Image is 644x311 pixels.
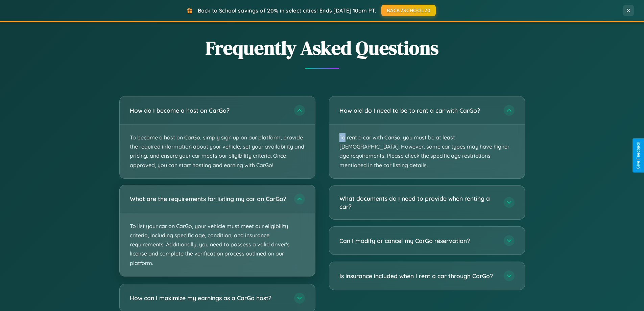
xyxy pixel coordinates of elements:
h3: How can I maximize my earnings as a CarGo host? [130,294,287,302]
p: To list your car on CarGo, your vehicle must meet our eligibility criteria, including specific ag... [120,213,315,276]
span: Back to School savings of 20% in select cities! Ends [DATE] 10am PT. [198,7,376,14]
h3: What are the requirements for listing my car on CarGo? [130,195,287,203]
h3: Can I modify or cancel my CarGo reservation? [339,237,497,245]
button: BACK2SCHOOL20 [381,5,436,16]
h3: Is insurance included when I rent a car through CarGo? [339,272,497,280]
h2: Frequently Asked Questions [119,35,525,61]
h3: How old do I need to be to rent a car with CarGo? [339,106,497,115]
p: To become a host on CarGo, simply sign up on our platform, provide the required information about... [120,125,315,178]
h3: How do I become a host on CarGo? [130,106,287,115]
p: To rent a car with CarGo, you must be at least [DEMOGRAPHIC_DATA]. However, some car types may ha... [329,125,525,178]
h3: What documents do I need to provide when renting a car? [339,194,497,211]
div: Give Feedback [636,142,641,169]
